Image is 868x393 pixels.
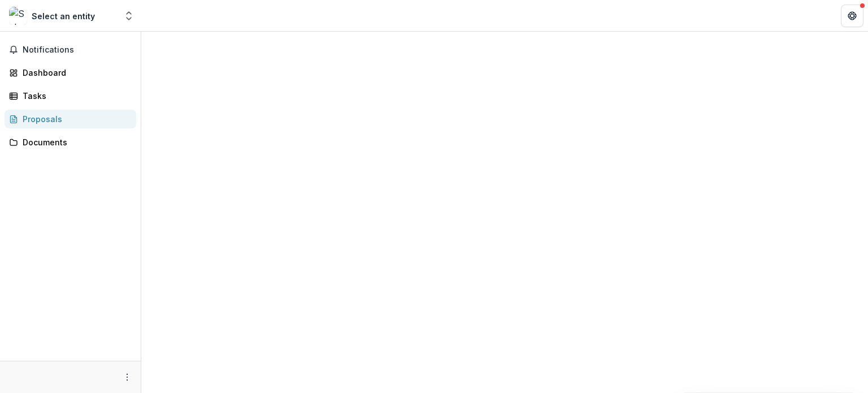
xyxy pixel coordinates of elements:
div: Select an entity [32,10,95,22]
div: Dashboard [23,67,127,79]
a: Tasks [5,87,136,105]
button: Open entity switcher [121,5,137,27]
a: Proposals [5,110,136,128]
div: Tasks [23,90,127,102]
button: More [120,370,134,384]
div: Documents [23,136,127,148]
button: Get Help [841,5,863,27]
div: Proposals [23,113,127,125]
a: Dashboard [5,63,136,82]
button: Notifications [5,41,136,59]
a: Documents [5,133,136,152]
img: Select an entity [9,7,27,25]
span: Notifications [23,45,132,55]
